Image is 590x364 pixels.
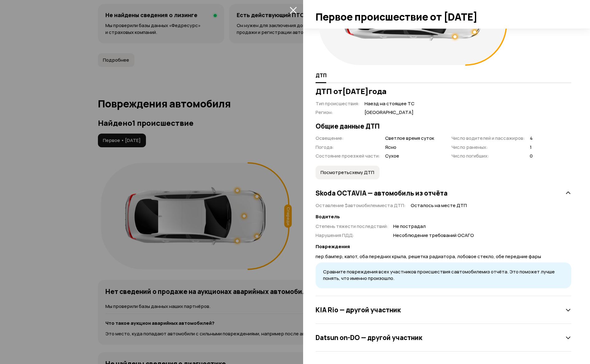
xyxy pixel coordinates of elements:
[316,72,326,78] span: ДТП
[316,87,571,96] h3: ДТП от [DATE] года
[316,189,447,197] h3: Skoda OCTAVIA — автомобиль из отчёта
[316,213,340,220] strong: Водитель
[316,135,344,141] span: Освещение :
[385,144,434,151] span: Ясно
[288,5,298,15] button: закрыть
[530,153,533,159] span: 0
[365,109,414,116] span: [GEOGRAPHIC_DATA]
[316,144,334,150] span: Погода :
[316,166,380,179] button: Посмотретьсхему ДТП
[530,135,533,142] span: 4
[316,333,422,342] h3: Datsun on-DO — другой участник
[452,135,525,141] span: Число водителей и пассажиров :
[316,253,571,260] p: пер.бампер, капот, оба передних крыла, решетка радиатора, лобовое стекло, обе передние фары
[316,109,333,116] span: Регион :
[385,135,434,142] span: Светлое время суток
[452,144,488,150] span: Число раненых :
[393,232,474,239] span: Несоблюдение требований ОСАГО
[385,153,434,159] span: Сухое
[316,232,354,239] span: Нарушения ПДД :
[316,223,388,229] span: Степень тяжести последствий :
[365,101,414,107] span: Наезд на стоящее ТС
[323,268,555,281] span: Сравните повреждения всех участников происшествия с автомобилем из отчёта. Это поможет лучше поня...
[316,306,401,314] h3: KIA Rio — другой участник
[321,169,374,176] span: Посмотреть схему ДТП
[316,202,406,209] span: Оставление $ автомобилем места ДТП :
[411,202,467,209] span: Осталось на месте ДТП
[316,100,360,107] span: Тип происшествия :
[530,144,533,151] span: 1
[393,223,474,230] span: Не пострадал
[452,153,489,159] span: Число погибших :
[316,153,380,159] span: Состояние проезжей части :
[316,122,571,130] h3: Общие данные ДТП
[316,243,350,250] strong: Повреждения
